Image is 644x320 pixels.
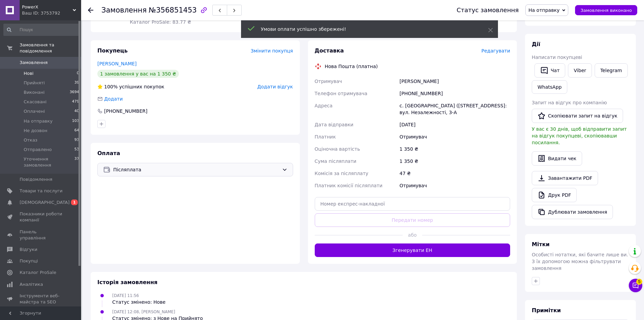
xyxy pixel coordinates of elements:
[315,243,510,257] button: Згенерувати ЕН
[97,47,128,54] span: Покупець
[398,131,511,143] div: Отримувач
[315,122,354,127] span: Дата відправки
[101,6,147,14] span: Замовлення
[74,137,79,143] span: 93
[251,48,293,54] span: Змінити покупця
[20,247,37,253] span: Відгуки
[532,205,613,219] button: Дублювати замовлення
[112,299,166,305] div: Статус змінено: Нове
[97,279,158,285] span: Історія замовлення
[528,7,559,13] span: На отправку
[74,108,79,114] span: 40
[315,103,333,108] span: Адреса
[74,128,79,134] span: 64
[112,293,139,298] span: [DATE] 11:56
[532,55,582,60] span: Написати покупцеві
[315,146,360,152] span: Оціночна вартість
[398,155,511,167] div: 1 350 ₴
[457,7,519,14] div: Статус замовлення
[20,199,70,206] span: [DEMOGRAPHIC_DATA]
[3,24,80,36] input: Пошук
[72,99,79,105] span: 479
[532,171,598,185] a: Завантажити PDF
[532,241,550,248] span: Мітки
[481,48,510,54] span: Редагувати
[398,100,511,119] div: с. [GEOGRAPHIC_DATA] ([STREET_ADDRESS]: вул. Незалежності, 3-А
[315,134,336,140] span: Платник
[315,91,367,96] span: Телефон отримувача
[398,75,511,87] div: [PERSON_NAME]
[20,293,63,305] span: Інструменти веб-майстра та SEO
[403,232,422,238] span: або
[24,156,74,168] span: Уточнення замовлення
[24,118,52,124] span: На отправку
[315,47,344,54] span: Доставка
[97,150,120,156] span: Оплата
[532,100,607,105] span: Запит на відгук про компанію
[398,179,511,192] div: Отримувач
[315,171,368,176] span: Комісія за післяплату
[130,19,191,25] span: Каталог ProSale: 83.77 ₴
[103,108,148,114] div: [PHONE_NUMBER]
[532,80,567,94] a: WhatsApp
[261,26,471,33] div: Умови оплати успішно збережені!
[24,89,45,95] span: Виконані
[74,147,79,153] span: 53
[77,70,79,77] span: 0
[20,42,81,54] span: Замовлення та повідомлення
[97,70,179,78] div: 1 замовлення у вас на 1 350 ₴
[74,156,79,168] span: 37
[20,211,63,223] span: Показники роботи компанії
[113,166,279,173] span: Післяплата
[88,7,93,14] div: Повернутися назад
[532,109,623,123] button: Скопіювати запит на відгук
[74,80,79,86] span: 39
[398,143,511,155] div: 1 350 ₴
[112,310,175,314] span: [DATE] 12:08, [PERSON_NAME]
[71,199,78,205] span: 1
[580,8,632,13] span: Замовлення виконано
[636,279,642,285] span: 5
[22,10,81,16] div: Ваш ID: 3753792
[398,119,511,131] div: [DATE]
[398,167,511,179] div: 47 ₴
[24,128,47,134] span: Не дозвон
[24,108,45,114] span: Оплачені
[323,63,380,70] div: Нова Пошта (платна)
[532,307,561,314] span: Примітки
[257,84,293,89] span: Додати відгук
[24,137,38,143] span: Отказ
[97,61,137,66] a: [PERSON_NAME]
[104,96,123,102] span: Додати
[532,41,540,47] span: Дії
[20,188,63,194] span: Товари та послуги
[575,5,637,15] button: Замовлення виконано
[315,158,357,164] span: Сума післяплати
[20,229,63,241] span: Панель управління
[24,147,52,153] span: Отправлено
[20,270,56,276] span: Каталог ProSale
[104,84,118,89] span: 100%
[629,279,642,292] button: Чат з покупцем5
[532,188,577,202] a: Друк PDF
[315,79,342,84] span: Отримувач
[149,6,197,14] span: №356851453
[568,63,592,78] a: Viber
[20,60,48,66] span: Замовлення
[595,63,628,78] a: Telegram
[20,176,52,183] span: Повідомлення
[398,87,511,100] div: [PHONE_NUMBER]
[20,281,43,287] span: Аналітика
[22,4,73,10] span: PowerX
[532,252,628,271] span: Особисті нотатки, які бачите лише ви. З їх допомогою можна фільтрувати замовлення
[315,183,383,188] span: Платник комісії післяплати
[20,258,38,264] span: Покупці
[72,118,79,124] span: 103
[532,126,627,145] span: У вас є 30 днів, щоб відправити запит на відгук покупцеві, скопіювавши посилання.
[24,99,47,105] span: Скасовані
[315,197,510,211] input: Номер експрес-накладної
[97,83,164,90] div: успішних покупок
[24,80,45,86] span: Прийняті
[534,63,565,78] button: Чат
[70,89,79,95] span: 3694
